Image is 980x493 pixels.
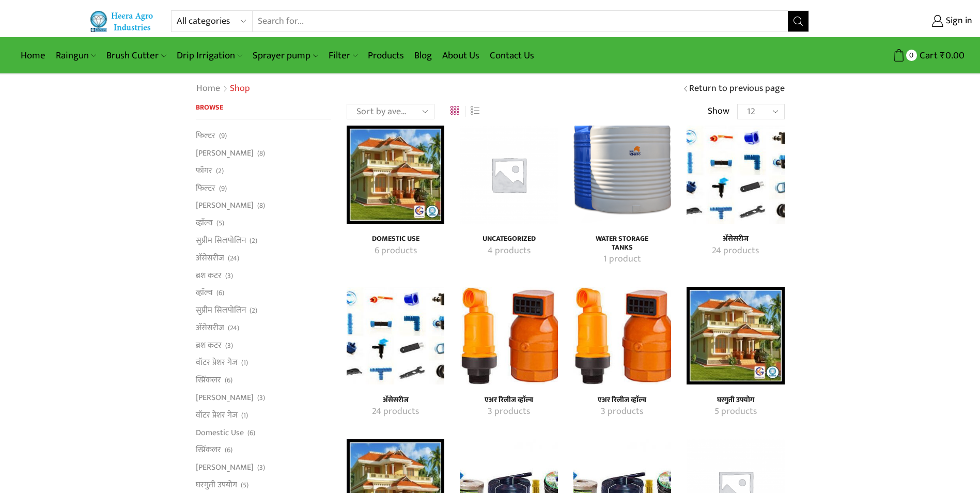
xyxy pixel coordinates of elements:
[196,459,254,476] a: [PERSON_NAME]
[196,130,215,144] a: फिल्टर
[101,43,171,68] a: Brush Cutter
[698,235,773,243] h4: अ‍ॅसेसरीज
[437,43,485,68] a: About Us
[712,244,759,258] mark: 24 products
[603,253,641,266] mark: 1 product
[358,235,433,243] h4: Domestic Use
[358,396,433,405] a: Visit product category अ‍ॅसेसरीज
[375,244,417,258] mark: 6 products
[216,166,224,176] span: (2)
[196,232,246,249] a: सुप्रीम सिलपोलिन
[196,267,222,284] a: ब्रश कटर
[906,50,917,60] span: 0
[225,341,233,351] span: (3)
[573,126,671,223] img: Water Storage Tanks
[698,396,773,405] h4: घरगुती उपयोग
[196,441,221,459] a: स्प्रिंकलर
[196,214,213,232] a: व्हाॅल्व
[196,284,213,302] a: व्हाॅल्व
[485,43,539,68] a: Contact Us
[51,43,101,68] a: Raingun
[363,43,409,68] a: Products
[257,463,265,473] span: (3)
[196,424,244,441] a: Domestic Use
[687,287,784,384] img: घरगुती उपयोग
[471,235,546,243] a: Visit product category Uncategorized
[347,287,444,384] a: Visit product category अ‍ॅसेसरीज
[585,405,660,419] a: Visit product category एअर रिलीज व्हाॅल्व
[219,131,227,141] span: (9)
[358,405,433,419] a: Visit product category अ‍ॅसेसरीज
[687,126,784,223] img: अ‍ॅसेसरीज
[940,48,945,64] span: ₹
[347,126,444,223] a: Visit product category Domestic Use
[196,82,250,96] nav: Breadcrumb
[196,372,221,389] a: स्प्रिंकलर
[228,323,239,333] span: (24)
[409,43,437,68] a: Blog
[471,396,546,405] a: Visit product category एअर रिलीज व्हाॅल्व
[250,236,257,246] span: (2)
[471,244,546,258] a: Visit product category Uncategorized
[708,105,729,118] span: Show
[585,235,660,252] a: Visit product category Water Storage Tanks
[257,201,265,211] span: (8)
[601,405,643,419] mark: 3 products
[216,288,224,298] span: (6)
[196,249,224,267] a: अ‍ॅसेसरीज
[241,410,248,421] span: (1)
[219,183,227,194] span: (9)
[15,43,51,68] a: Home
[488,405,530,419] mark: 3 products
[714,405,757,419] mark: 5 products
[372,405,419,419] mark: 24 products
[196,302,246,319] a: सुप्रीम सिलपोलिन
[230,83,250,95] h1: Shop
[585,396,660,405] h4: एअर रिलीज व्हाॅल्व
[347,104,434,119] select: Shop order
[460,287,557,384] img: एअर रिलीज व्हाॅल्व
[358,235,433,243] a: Visit product category Domestic Use
[196,354,238,372] a: वॉटर प्रेशर गेज
[940,48,965,64] bdi: 0.00
[196,197,254,214] a: [PERSON_NAME]
[573,126,671,223] a: Visit product category Water Storage Tanks
[698,396,773,405] a: Visit product category घरगुती उपयोग
[689,82,785,96] a: Return to previous page
[225,271,233,281] span: (3)
[241,480,248,490] span: (5)
[196,336,222,354] a: ब्रश कटर
[687,126,784,223] a: Visit product category अ‍ॅसेसरीज
[250,305,257,316] span: (2)
[196,101,223,113] span: Browse
[687,287,784,384] a: Visit product category घरगुती उपयोग
[196,319,224,336] a: अ‍ॅसेसरीज
[257,393,265,403] span: (3)
[698,405,773,419] a: Visit product category घरगुती उपयोग
[347,126,444,223] img: Domestic Use
[323,43,363,68] a: Filter
[460,287,557,384] a: Visit product category एअर रिलीज व्हाॅल्व
[216,218,224,228] span: (5)
[943,14,972,28] span: Sign in
[196,179,215,197] a: फिल्टर
[917,49,938,63] span: Cart
[471,235,546,243] h4: Uncategorized
[247,428,255,438] span: (6)
[358,244,433,258] a: Visit product category Domestic Use
[488,244,531,258] mark: 4 products
[253,11,787,32] input: Search for...
[196,145,254,162] a: [PERSON_NAME]
[225,375,232,386] span: (6)
[585,396,660,405] a: Visit product category एअर रिलीज व्हाॅल्व
[573,287,671,384] img: एअर रिलीज व्हाॅल्व
[225,445,232,455] span: (6)
[460,126,557,223] img: Uncategorized
[347,287,444,384] img: अ‍ॅसेसरीज
[698,244,773,258] a: Visit product category अ‍ॅसेसरीज
[573,287,671,384] a: Visit product category एअर रिलीज व्हाॅल्व
[471,396,546,405] h4: एअर रिलीज व्हाॅल्व
[257,148,265,159] span: (8)
[196,389,254,407] a: [PERSON_NAME]
[825,12,972,30] a: Sign in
